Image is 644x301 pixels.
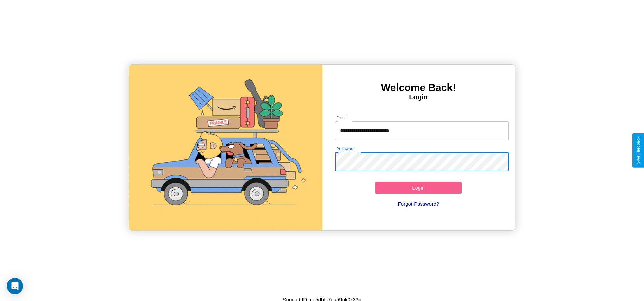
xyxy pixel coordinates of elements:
[375,182,462,194] button: Login
[336,146,354,152] label: Password
[129,65,322,230] img: gif
[322,82,515,93] h3: Welcome Back!
[322,93,515,101] h4: Login
[7,278,23,294] div: Open Intercom Messenger
[332,194,505,213] a: Forgot Password?
[636,137,641,164] div: Give Feedback
[336,115,347,121] label: Email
